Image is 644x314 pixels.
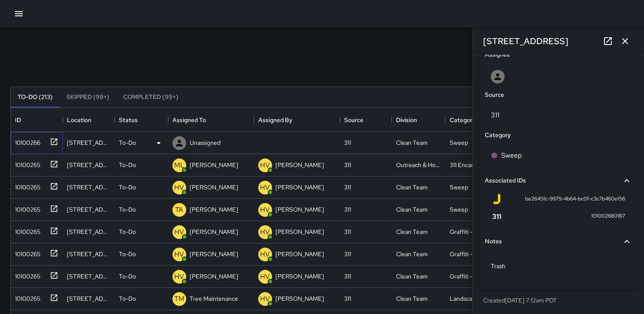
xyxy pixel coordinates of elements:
[119,272,136,281] p: To-Do
[275,183,324,191] p: [PERSON_NAME]
[254,108,340,132] div: Assigned By
[175,272,184,282] p: HV
[344,161,351,169] div: 311
[260,272,270,282] p: HV
[119,294,136,303] p: To-Do
[275,205,324,214] p: [PERSON_NAME]
[119,138,136,147] p: To-Do
[344,227,351,236] div: 311
[67,161,110,169] div: 170 6th Street
[175,205,184,215] p: TA
[392,108,445,132] div: Division
[67,138,110,147] div: 1201 Market Street
[396,250,428,258] div: Clean Team
[190,161,238,169] p: [PERSON_NAME]
[190,294,238,303] p: Tree Maintenance
[12,179,40,191] div: 10100265
[190,272,238,281] p: [PERSON_NAME]
[450,272,490,281] div: Graffiti - Public
[12,246,40,258] div: 10100265
[450,138,468,147] div: Sweep
[119,161,136,169] p: To-Do
[396,294,428,303] div: Clean Team
[67,250,110,258] div: 1415 Mission Street
[396,227,428,236] div: Clean Team
[275,250,324,258] p: [PERSON_NAME]
[340,108,392,132] div: Source
[67,205,110,214] div: 1540 Mission Street
[275,294,324,303] p: [PERSON_NAME]
[450,250,490,258] div: Graffiti - Public
[344,205,351,214] div: 311
[344,294,351,303] div: 311
[260,205,270,215] p: HV
[12,291,40,303] div: 10100265
[67,183,110,191] div: 1292 Market Street
[175,227,184,237] p: HV
[175,249,184,260] p: HV
[12,224,40,236] div: 10100265
[344,183,351,191] div: 311
[260,227,270,237] p: HV
[260,160,270,170] p: HV
[450,205,468,214] div: Sweep
[174,160,184,170] p: ML
[396,272,428,281] div: Clean Team
[116,87,185,108] button: Completed (99+)
[60,87,116,108] button: Skipped (99+)
[119,250,136,258] p: To-Do
[12,202,40,214] div: 10100265
[67,108,91,132] div: Location
[119,108,138,132] div: Status
[396,183,428,191] div: Clean Team
[190,183,238,191] p: [PERSON_NAME]
[119,227,136,236] p: To-Do
[67,294,110,303] div: 1415 Mission Street
[396,138,428,147] div: Clean Team
[450,227,490,236] div: Graffiti - Public
[396,108,417,132] div: Division
[396,161,441,169] div: Outreach & Hospitality
[168,108,254,132] div: Assigned To
[275,227,324,236] p: [PERSON_NAME]
[344,138,351,147] div: 311
[450,161,495,169] div: 311 Encampments
[450,294,495,303] div: Landscaping (DG & Weeds)
[344,272,351,281] div: 311
[450,183,468,191] div: Sweep
[260,294,270,304] p: HV
[190,227,238,236] p: [PERSON_NAME]
[67,272,110,281] div: 122 10th Street
[67,227,110,236] div: 1449 Mission Street
[450,108,475,132] div: Category
[63,108,115,132] div: Location
[119,183,136,191] p: To-Do
[275,272,324,281] p: [PERSON_NAME]
[344,250,351,258] div: 311
[11,108,63,132] div: ID
[12,157,40,169] div: 10100265
[190,205,238,214] p: [PERSON_NAME]
[190,250,238,258] p: [PERSON_NAME]
[190,138,221,147] p: Unassigned
[344,108,363,132] div: Source
[12,135,40,147] div: 10100266
[258,108,292,132] div: Assigned By
[175,182,184,193] p: HV
[115,108,168,132] div: Status
[11,87,60,108] button: To-Do (213)
[119,205,136,214] p: To-Do
[396,205,428,214] div: Clean Team
[172,108,206,132] div: Assigned To
[12,269,40,281] div: 10100265
[15,108,21,132] div: ID
[260,182,270,193] p: HV
[260,249,270,260] p: HV
[174,294,184,304] p: TM
[275,161,324,169] p: [PERSON_NAME]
